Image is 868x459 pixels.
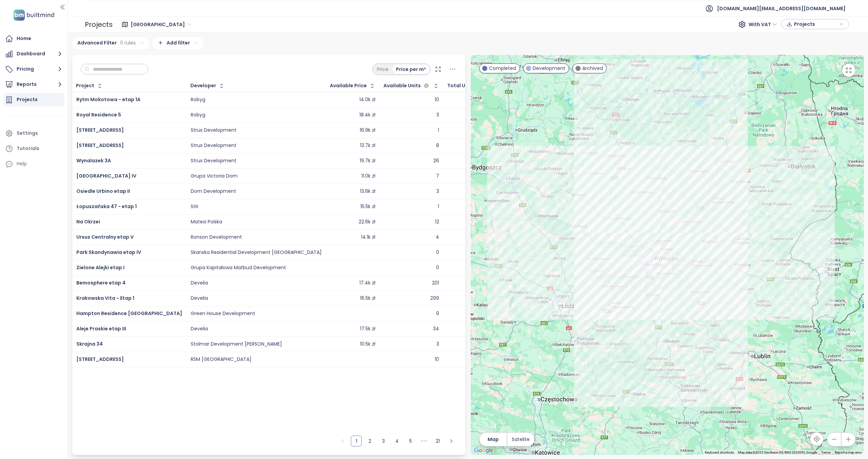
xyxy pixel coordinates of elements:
span: ••• [419,436,430,446]
a: Łopuszańska 47 - etap 1 [76,203,137,210]
span: right [449,439,453,443]
div: 16.9k zł [360,127,375,133]
div: 26 [433,158,439,164]
a: 3 [378,436,389,446]
span: Osiedle Urbino etap II [76,188,130,195]
div: Home [17,34,31,43]
span: Warszawa [131,19,191,30]
a: 1 [351,436,361,446]
div: Ronson Development [191,234,242,240]
span: Satelite [512,436,530,443]
div: Green House Development [191,311,255,317]
div: 0 [436,250,439,256]
a: Park Skandynawia etap IV [76,249,141,256]
div: Available Units [383,82,431,90]
a: [STREET_ADDRESS] [76,356,124,363]
div: 8 [436,143,439,149]
div: Help [17,160,27,168]
div: 201 [432,280,439,286]
a: Tutorials [3,142,64,155]
li: 5 [405,436,416,446]
a: Rytm Mokotowa - etap 1A [76,96,140,103]
div: 14.0k zł [359,97,375,103]
a: Settings [3,127,64,140]
div: Price [373,65,392,74]
div: Stolmar Development [PERSON_NAME] [191,341,282,347]
div: 17.5k zł [360,326,375,332]
li: Next 5 Pages [419,436,430,446]
span: Available Units [383,84,421,88]
button: Reports [3,78,64,91]
div: Dom Development [191,188,236,195]
div: Projects [17,95,38,104]
div: Project [76,84,94,88]
div: 3 [436,188,439,195]
span: Archived [582,65,603,72]
div: 16.5k zł [360,295,375,301]
a: Terms (opens in new tab) [821,451,831,454]
div: 34 [433,326,439,332]
div: Total Units [447,84,475,88]
div: Matexi Polska [191,219,222,225]
a: Krakowska Vita - Etap 1 [76,295,134,301]
div: 7 [436,173,439,179]
a: Projects [3,93,64,107]
div: Grupa Victoria Dom [191,173,238,179]
button: Pricing [3,62,64,76]
img: logo [12,8,56,22]
a: [STREET_ADDRESS] [76,142,124,149]
div: 15.5k zł [360,204,375,210]
button: Satelite [507,433,534,446]
span: Projects [794,19,838,29]
div: 1 [438,127,439,133]
a: [STREET_ADDRESS] [76,127,124,133]
a: Royal Residence 5 [76,111,121,118]
li: 21 [432,436,443,446]
li: 3 [378,436,389,446]
div: Develia [191,295,208,301]
span: 0 rules [120,39,136,47]
a: Bemosphere etap 4 [76,279,126,286]
div: Add filter [153,37,204,50]
a: Home [3,32,64,45]
div: 11.0k zł [361,173,375,179]
a: Open this area in Google Maps (opens a new window) [472,446,495,455]
div: Developer [190,84,216,88]
span: Na Okrzei [76,218,100,225]
button: Keyboard shortcuts [705,450,734,455]
li: 1 [351,436,362,446]
span: Skrajna 34 [76,341,103,347]
a: Wynalazek 3A [76,157,111,164]
a: 2 [365,436,375,446]
button: left [337,436,348,446]
div: Grupa Kapitałowa Matbud Development [191,265,286,271]
div: 19.7k zł [360,158,375,164]
span: Ursus Centralny etap V [76,234,134,240]
span: left [341,439,345,443]
div: SGI [191,204,198,210]
li: Next Page [446,436,457,446]
span: Aleje Praskie etap III [76,325,126,332]
div: 10.5k zł [360,341,375,347]
span: Map [488,436,499,443]
a: [GEOGRAPHIC_DATA] IV [76,172,136,179]
a: Zielone Alejki etap I [76,264,125,271]
button: right [446,436,457,446]
a: 4 [392,436,402,446]
span: With VAT [749,19,777,30]
div: Robyg [191,97,205,103]
div: Price per m² [392,65,430,74]
span: Map data ©2025 GeoBasis-DE/BKG (©2009), Google [738,451,817,454]
div: Strus Development [191,143,237,149]
a: 5 [405,436,416,446]
div: 299 [430,295,439,301]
